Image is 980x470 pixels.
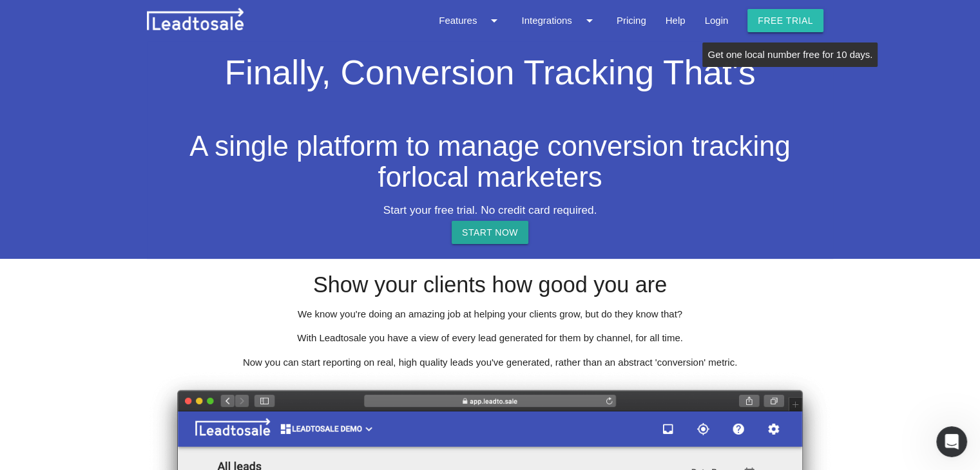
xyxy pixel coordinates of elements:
[747,9,823,32] a: Free trial
[147,273,833,297] h3: Show your clients how good you are
[147,8,244,30] img: leadtosale.png
[147,204,833,216] h5: Start your free trial. No credit card required.
[411,161,602,193] span: local marketers
[147,331,833,346] p: With Leadtosale you have a view of every lead generated for them by channel, for all time.
[147,131,833,193] h2: A single platform to manage conversion tracking for
[147,355,833,370] p: Now you can start reporting on real, high quality leads you've generated, rather than an abstract...
[147,41,833,99] h1: Finally, Conversion Tracking That's
[452,221,528,244] a: START NOW
[936,426,967,457] iframe: Intercom live chat
[147,307,833,322] p: We know you're doing an amazing job at helping your clients grow, but do they know that?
